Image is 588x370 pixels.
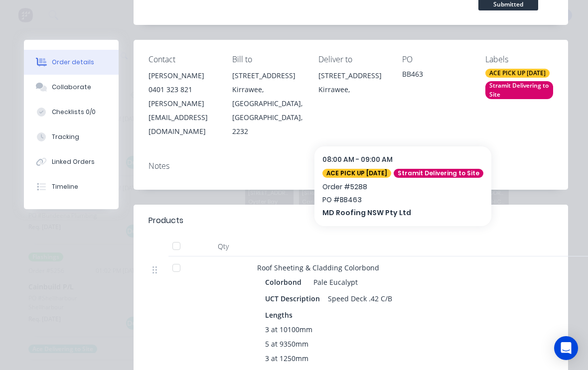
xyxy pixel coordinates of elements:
[24,149,119,174] button: Linked Orders
[309,275,358,289] div: Pale Eucalypt
[148,97,216,138] div: [PERSON_NAME][EMAIL_ADDRESS][DOMAIN_NAME]
[148,83,216,97] div: 0401 323 821
[148,161,553,171] div: Notes
[148,215,183,227] div: Products
[318,69,386,101] div: [STREET_ADDRESS]Kirrawee,
[24,100,119,124] button: Checklists 0/0
[485,55,553,64] div: Labels
[52,157,95,166] div: Linked Orders
[265,324,312,335] span: 3 at 10100mm
[24,124,119,149] button: Tracking
[232,55,302,64] div: Bill to
[232,69,302,83] div: [STREET_ADDRESS]
[257,263,379,272] span: Roof Sheeting & Cladding Colorbond
[265,291,324,306] div: UCT Description
[193,237,253,256] div: Qty
[52,108,96,117] div: Checklists 0/0
[24,50,119,75] button: Order details
[318,55,386,64] div: Deliver to
[324,291,396,306] div: Speed Deck .42 C/B
[24,174,119,199] button: Timeline
[148,69,216,138] div: [PERSON_NAME]0401 323 821[PERSON_NAME][EMAIL_ADDRESS][DOMAIN_NAME]
[265,275,305,289] div: Colorbond
[265,310,293,320] span: Lengths
[402,69,470,83] div: BB463
[232,83,302,138] div: Kirrawee, [GEOGRAPHIC_DATA], [GEOGRAPHIC_DATA], 2232
[485,69,550,78] div: ACE PICK UP [DATE]
[318,83,386,97] div: Kirrawee,
[554,336,578,360] div: Open Intercom Messenger
[402,55,470,64] div: PO
[485,81,553,99] div: Stramit Delivering to Site
[52,83,91,92] div: Collaborate
[24,75,119,100] button: Collaborate
[148,69,216,83] div: [PERSON_NAME]
[265,339,308,349] span: 5 at 9350mm
[232,69,302,138] div: [STREET_ADDRESS]Kirrawee, [GEOGRAPHIC_DATA], [GEOGRAPHIC_DATA], 2232
[52,132,79,141] div: Tracking
[52,182,78,191] div: Timeline
[52,58,94,67] div: Order details
[148,55,216,64] div: Contact
[318,69,386,83] div: [STREET_ADDRESS]
[265,353,308,364] span: 3 at 1250mm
